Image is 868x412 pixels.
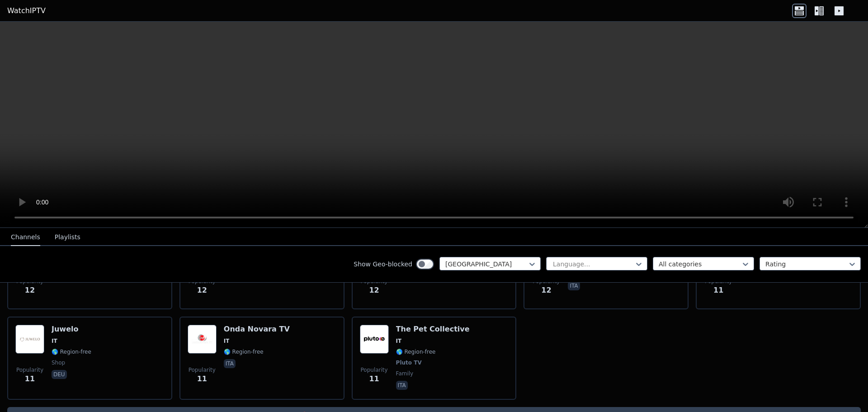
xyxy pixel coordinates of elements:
span: 11 [713,285,723,296]
span: IT [396,337,402,345]
p: ita [568,281,580,290]
p: ita [224,359,236,368]
span: Popularity [361,366,388,374]
h6: Onda Novara TV [224,325,290,334]
p: deu [52,370,67,379]
h6: Juwelo [52,325,91,334]
span: 🌎 Region-free [52,348,91,355]
img: The Pet Collective [360,325,389,354]
span: 11 [197,374,207,384]
span: 12 [197,285,207,296]
span: family [396,370,414,377]
span: 11 [25,374,35,384]
img: Juwelo [15,325,44,354]
span: 🌎 Region-free [396,348,436,355]
img: Onda Novara TV [188,325,217,354]
span: IT [52,337,57,345]
p: ita [396,381,408,390]
span: Popularity [16,366,43,374]
span: IT [224,337,230,345]
span: 12 [25,285,35,296]
button: Channels [11,229,40,246]
span: 12 [369,285,379,296]
span: Popularity [189,366,216,374]
span: Pluto TV [396,359,422,366]
span: shop [52,359,65,366]
label: Show Geo-blocked [354,260,412,269]
a: WatchIPTV [7,5,46,16]
span: 🌎 Region-free [224,348,264,355]
span: 11 [369,374,379,384]
h6: The Pet Collective [396,325,470,334]
span: 12 [541,285,551,296]
button: Playlists [55,229,80,246]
